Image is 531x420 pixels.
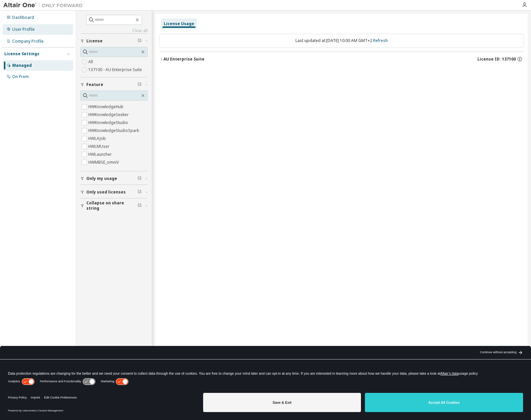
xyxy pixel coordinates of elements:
[138,38,142,44] span: Clear filter
[4,51,39,57] div: License Settings
[12,15,34,20] div: Dashboard
[88,111,130,119] label: HWKnowledgeSeeker
[86,176,117,181] span: Only my usage
[138,82,142,87] span: Clear filter
[3,2,86,9] img: Altair One
[12,74,29,79] div: On Prem
[88,58,94,66] label: All
[159,34,524,48] div: Last updated at: [DATE] 10:00 AM GMT+2
[138,176,142,181] span: Clear filter
[80,171,148,186] button: Only my usage
[86,189,126,195] span: Only used licenses
[88,119,129,127] label: HWKnowledgeStudio
[164,21,194,26] div: License Usage
[80,185,148,199] button: Only used licenses
[138,203,142,208] span: Clear filter
[12,27,35,32] div: User Profile
[88,135,107,143] label: HWLAJob
[88,158,120,166] label: HWMBSE_omniV
[86,200,138,211] span: Collapse on share string
[86,38,103,44] span: License
[159,52,524,66] button: AU Enterprise SuiteLicense ID: 137100
[373,38,388,43] a: Refresh
[80,28,148,33] a: Clear all
[88,143,111,150] label: HWLMUser
[88,66,143,74] label: 137100 - AU Enterprise Suite
[80,34,148,48] button: License
[88,150,113,158] label: HWLauncher
[477,57,516,62] span: License ID: 137100
[80,77,148,92] button: Feature
[12,63,32,68] div: Managed
[138,189,142,195] span: Clear filter
[80,198,148,213] button: Collapse on share string
[12,39,44,44] div: Company Profile
[88,127,140,135] label: HWKnowledgeStudioSpark
[88,166,119,174] label: HWMDICoreDB
[86,82,103,87] span: Feature
[88,103,125,111] label: HWKnowledgeHub
[163,57,204,62] div: AU Enterprise Suite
